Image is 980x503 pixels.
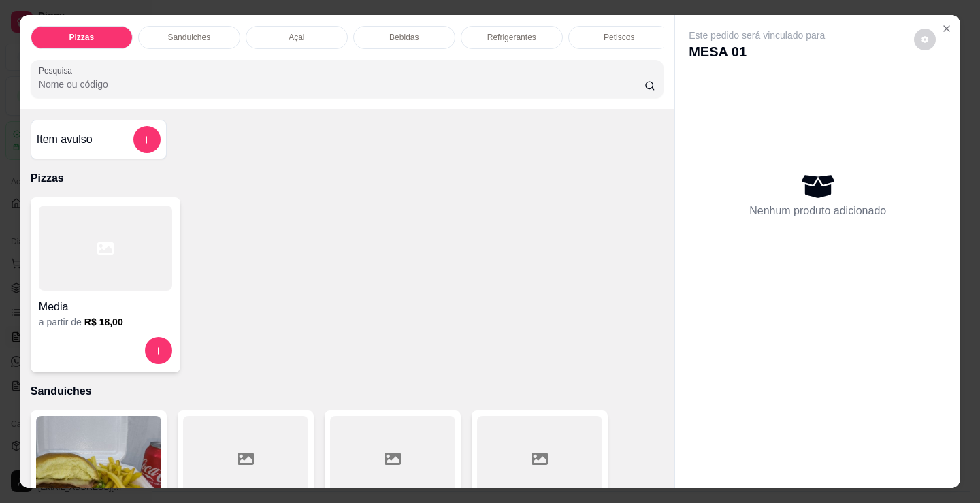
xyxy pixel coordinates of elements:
p: Petiscos [604,32,634,43]
h4: Item avulso [37,131,93,148]
p: Refrigerantes [487,32,536,43]
h4: Media [39,299,172,315]
button: add-separate-item [133,126,161,153]
button: decrease-product-quantity [914,29,936,50]
p: Sanduiches [31,383,664,400]
p: Este pedido será vinculado para [689,29,825,42]
button: increase-product-quantity [145,337,172,364]
input: Pesquisa [39,78,645,91]
p: MESA 01 [689,42,825,61]
p: Pizzas [69,32,94,43]
p: Bebidas [389,32,419,43]
p: Nenhum produto adicionado [749,203,886,219]
label: Pesquisa [39,65,77,76]
p: Açai [289,32,304,43]
div: a partir de [39,315,172,329]
button: Close [936,18,958,39]
p: Pizzas [31,170,664,186]
h6: R$ 18,00 [84,315,123,329]
img: product-image [36,416,161,501]
p: Sanduiches [167,32,210,43]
